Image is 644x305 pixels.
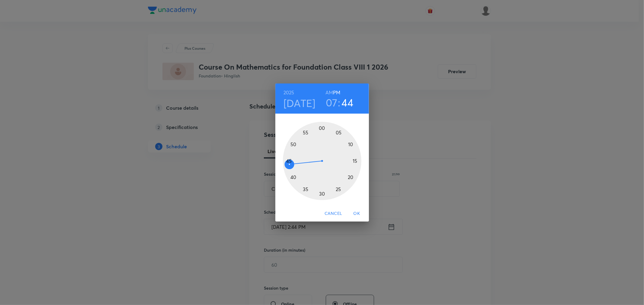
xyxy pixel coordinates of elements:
[325,210,342,217] span: Cancel
[333,88,340,97] button: PM
[326,96,338,109] button: 07
[338,96,340,109] h3: :
[342,96,354,109] button: 44
[284,97,316,109] button: [DATE]
[347,208,367,219] button: OK
[350,210,364,217] span: OK
[322,208,344,219] button: Cancel
[325,88,333,97] button: AM
[284,88,294,97] button: 2025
